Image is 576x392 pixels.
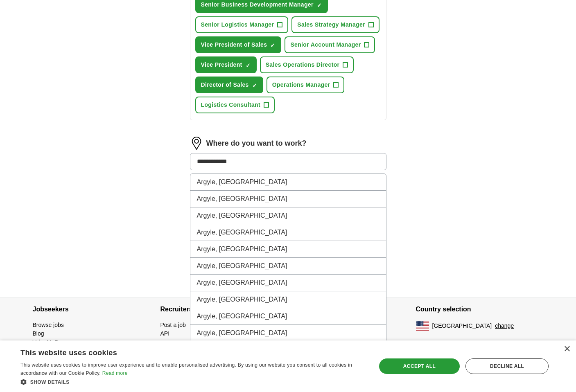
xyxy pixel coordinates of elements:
span: ✓ [270,42,275,49]
button: Sales Strategy Manager [291,16,379,33]
div: This website uses cookies [20,345,345,358]
button: Senior Account Manager [285,36,375,53]
li: Argyle, [GEOGRAPHIC_DATA] [190,258,386,275]
a: Blog [33,330,44,337]
div: Close [564,346,570,352]
span: Sales Operations Director [266,61,340,69]
span: Logistics Consultant [201,101,260,109]
a: ValueMyResume [33,339,76,345]
button: Vice President✓ [195,56,257,73]
img: location.png [190,137,203,150]
span: Senior Account Manager [290,41,361,49]
button: change [495,322,514,330]
button: Logistics Consultant [195,97,275,113]
li: Argyle, [GEOGRAPHIC_DATA] [190,191,386,207]
a: API [160,330,170,337]
span: Sales Strategy Manager [297,20,365,29]
span: Vice President of Sales [201,41,267,49]
span: Senior Logistics Manager [201,20,274,29]
a: Read more, opens a new window [102,370,128,376]
button: Director of Sales✓ [195,77,263,93]
li: Argyle, [GEOGRAPHIC_DATA] [190,325,386,342]
li: Argyle, [GEOGRAPHIC_DATA] [190,241,386,258]
div: Show details [20,378,366,386]
span: Operations Manager [272,81,330,89]
span: ✓ [252,82,257,89]
button: Senior Logistics Manager [195,16,289,33]
button: Operations Manager [267,77,345,93]
div: Decline all [465,358,549,374]
li: Argyle, [GEOGRAPHIC_DATA] [190,174,386,191]
button: Sales Operations Director [260,56,354,73]
span: ✓ [317,2,322,9]
h4: Country selection [416,298,544,321]
button: Vice President of Sales✓ [195,36,282,53]
span: Senior Business Development Manager [201,0,314,9]
li: Argyle, [GEOGRAPHIC_DATA] [190,291,386,308]
img: US flag [416,321,429,331]
div: Accept all [379,358,460,374]
span: ✓ [246,62,251,69]
li: Argyle, [GEOGRAPHIC_DATA] [190,275,386,291]
li: Argyle, [GEOGRAPHIC_DATA] [190,224,386,241]
span: Director of Sales [201,81,249,89]
a: Browse jobs [33,322,64,328]
label: Where do you want to work? [206,138,307,149]
span: This website uses cookies to improve user experience and to enable personalised advertising. By u... [20,362,352,376]
span: Vice President [201,61,242,69]
li: Argyle, [GEOGRAPHIC_DATA] [190,308,386,325]
li: Argyle, [GEOGRAPHIC_DATA] [190,207,386,224]
span: Show details [30,379,70,385]
a: Post a job [160,322,186,328]
span: [GEOGRAPHIC_DATA] [432,322,492,330]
